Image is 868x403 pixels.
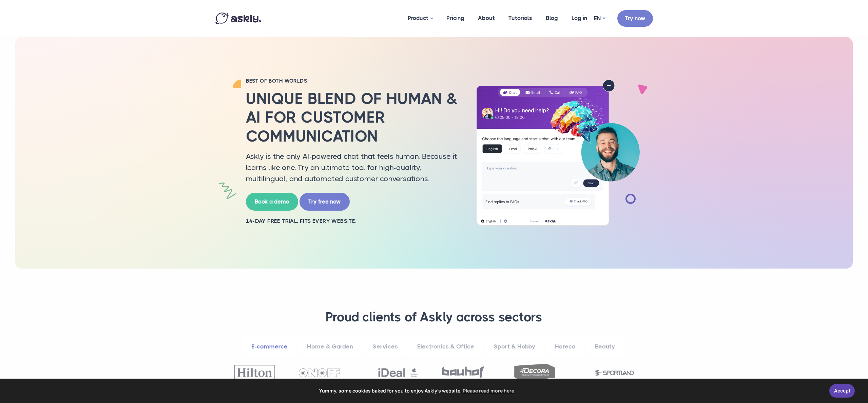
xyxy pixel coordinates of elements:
[408,337,483,356] a: Electronics & Office
[462,386,515,396] a: learn more about cookies
[243,337,296,356] a: E-commerce
[300,193,350,211] a: Try free now
[246,89,460,146] h2: Unique blend of human & AI for customer communication
[234,365,275,380] img: Hilton
[586,337,624,356] a: Beauty
[546,337,584,356] a: Horeca
[378,365,419,380] img: Ideal
[246,193,298,211] a: Book a demo
[401,2,440,35] a: Product
[246,217,460,225] h2: 14-day free trial. Fits every website.
[246,151,460,184] p: Askly is the only AI-powered chat that feels human. Because it learns like one. Try an ultimate t...
[215,13,261,24] img: Askly
[593,370,634,376] img: Sportland
[298,337,362,356] a: Home & Garden
[829,384,855,398] a: Accept
[470,80,646,226] img: AI multilingual chat
[442,366,483,379] img: Bauhof
[364,337,407,356] a: Services
[440,2,471,35] a: Pricing
[10,386,825,396] span: Yummy, some cookies baked for you to enjoy Askly's website.
[502,2,539,35] a: Tutorials
[565,2,594,35] a: Log in
[617,10,653,27] a: Try now
[539,2,565,35] a: Blog
[224,309,644,325] h3: Proud clients of Askly across sectors
[299,368,340,377] img: OnOff
[471,2,502,35] a: About
[485,337,544,356] a: Sport & Hobby
[246,78,460,84] h2: BEST OF BOTH WORLDS
[594,14,605,23] a: EN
